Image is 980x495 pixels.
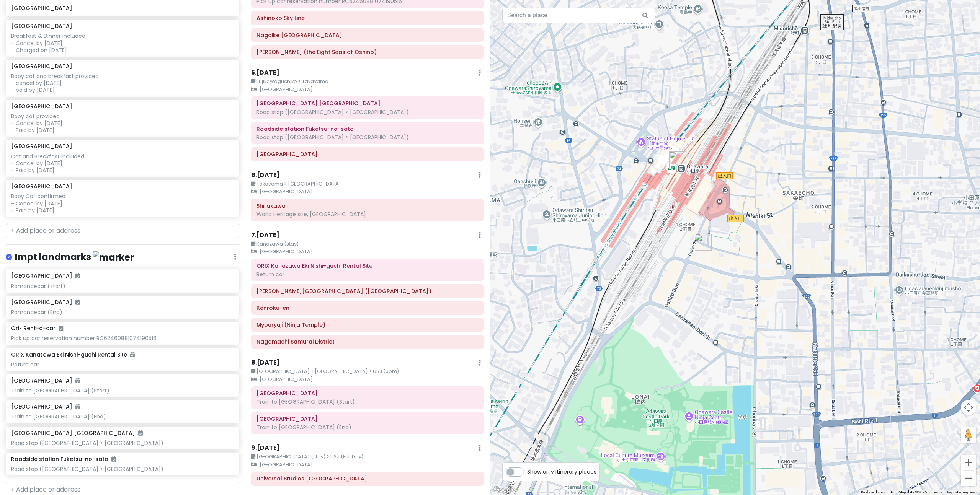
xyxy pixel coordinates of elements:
[256,100,479,107] h6: Road Station Shinshu Tsutakijuku
[11,183,72,190] h6: [GEOGRAPHIC_DATA]
[59,326,63,331] i: Added to itinerary
[256,125,479,132] h6: Roadside station Fuketsu-no-sato
[256,151,479,158] h6: Takayama Old Town
[492,485,517,495] a: Open this area in Google Maps (opens a new window)
[6,223,239,238] input: + Add place or address
[256,109,479,116] div: Road stop ([GEOGRAPHIC_DATA] > [GEOGRAPHIC_DATA])
[256,49,479,55] h6: Oshino Hakkai (the Eight Seas of Oshino)
[93,251,134,263] img: marker
[251,180,484,188] small: Takayama > [GEOGRAPHIC_DATA]
[11,309,234,316] div: Romancecar (End)
[251,171,280,179] h6: 6 . [DATE]
[11,103,72,110] h6: [GEOGRAPHIC_DATA]
[111,456,116,462] i: Added to itinerary
[11,430,143,436] h6: [GEOGRAPHIC_DATA] [GEOGRAPHIC_DATA]
[256,211,479,218] div: World Heritage site, [GEOGRAPHIC_DATA]
[256,424,479,431] div: Train to [GEOGRAPHIC_DATA] (End)
[256,304,479,311] h6: Kenroku-en
[11,5,234,11] h6: [GEOGRAPHIC_DATA]
[11,143,72,150] h6: [GEOGRAPHIC_DATA]
[251,69,279,77] h6: 5 . [DATE]
[251,444,280,452] h6: 9 . [DATE]
[961,471,976,486] button: Zoom out
[256,475,479,482] h6: Universal Studios Japan
[502,8,655,23] input: Search a place
[251,368,484,375] small: [GEOGRAPHIC_DATA] > [GEOGRAPHIC_DATA] > USJ (3pm)
[251,240,484,248] small: Kanazawa (stay)
[251,231,279,239] h6: 7 . [DATE]
[256,32,479,39] h6: Nagaike Waterside Park Parking Lot
[11,63,72,70] h6: [GEOGRAPHIC_DATA]
[898,490,927,494] span: Map data ©2025
[11,440,234,446] div: Road stop ([GEOGRAPHIC_DATA] > [GEOGRAPHIC_DATA])
[251,376,484,383] small: [GEOGRAPHIC_DATA]
[251,359,280,367] h6: 8 . [DATE]
[11,73,234,94] div: Baby cot and breakfast provided - cancel by [DATE] - paid by [DATE]
[11,403,80,410] h6: [GEOGRAPHIC_DATA]
[256,262,479,269] h6: ORIX Kanazawa Eki Nishi-guchi Rental Site
[695,234,712,251] div: Orix Rent-a-car
[15,251,134,264] h4: Impt landmarks
[256,271,479,278] div: Return car
[11,466,234,472] div: Road stop ([GEOGRAPHIC_DATA] > [GEOGRAPHIC_DATA])
[256,321,479,328] h6: Myouryuji (Ninja Temple)
[11,335,234,342] div: Pick up car reservation number RC62460881074190516
[669,151,686,168] div: Odawara Station
[11,377,80,384] h6: [GEOGRAPHIC_DATA]
[961,400,976,415] button: Map camera controls
[251,86,484,93] small: [GEOGRAPHIC_DATA]
[251,453,484,461] small: [GEOGRAPHIC_DATA] (stay) > USJ (Full Day)
[11,23,72,29] h6: [GEOGRAPHIC_DATA]
[947,490,978,494] a: Report a map error
[527,467,596,476] span: Show only itinerary places
[75,300,80,305] i: Added to itinerary
[256,202,479,209] h6: Shirakawa
[961,427,976,443] button: Drag Pegman onto the map to open Street View
[251,248,484,256] small: [GEOGRAPHIC_DATA]
[251,78,484,85] small: Fujikawaguchiko > Takayama
[11,325,63,332] h6: Orix Rent-a-car
[11,387,234,394] div: Train to [GEOGRAPHIC_DATA] (Start)
[11,272,80,279] h6: [GEOGRAPHIC_DATA]
[256,338,479,345] h6: Nagamachi Samurai District
[256,415,479,422] h6: Shin-Osaka Station
[861,490,894,495] button: Keyboard shortcuts
[11,283,234,290] div: Romancecar (start)
[11,153,234,174] div: Cot and Breakfast included - Cancel by [DATE] - Paid by [DATE]
[492,485,517,495] img: Google
[11,33,234,54] div: Breakfast & Dinner included - Cancel by [DATE] - Charged on [DATE]
[251,461,484,469] small: [GEOGRAPHIC_DATA]
[11,361,234,368] div: Return car
[11,299,80,306] h6: [GEOGRAPHIC_DATA]
[11,456,116,462] h6: Roadside station Fuketsu-no-sato
[251,188,484,195] small: [GEOGRAPHIC_DATA]
[11,351,135,358] h6: ORIX Kanazawa Eki Nishi-guchi Rental Site
[256,288,479,295] h6: Higashi Chaya District (Eastern Teahouse District)
[130,352,135,357] i: Added to itinerary
[138,430,143,436] i: Added to itinerary
[75,378,80,383] i: Added to itinerary
[11,413,234,420] div: Train to [GEOGRAPHIC_DATA] (End)
[256,390,479,397] h6: Kanazawa Station
[75,404,80,409] i: Added to itinerary
[256,134,479,141] div: Road stop ([GEOGRAPHIC_DATA] > [GEOGRAPHIC_DATA])
[256,15,479,21] h6: Ashinoko Sky Line
[11,113,234,134] div: Baby cot provided - Cancel by [DATE] - Paid by [DATE]
[256,398,479,405] div: Train to [GEOGRAPHIC_DATA] (Start)
[75,273,80,278] i: Added to itinerary
[961,455,976,470] button: Zoom in
[932,490,942,494] a: Terms (opens in new tab)
[11,193,234,214] div: Baby Cot confirmed - Cancel by [DATE] - Paid by [DATE]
